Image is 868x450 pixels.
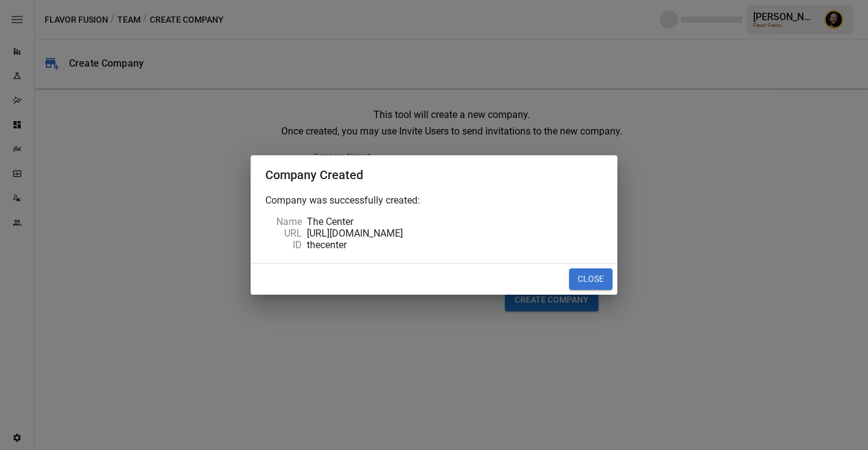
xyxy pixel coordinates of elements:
div: ID [265,239,302,251]
div: The Center [307,216,603,227]
div: Name [265,216,302,227]
button: Close [569,268,612,290]
div: Company was successfully created: [265,194,603,206]
div: [URL][DOMAIN_NAME] [307,227,603,239]
h2: Company Created [251,155,617,194]
div: URL [265,227,302,239]
div: thecenter [307,239,603,251]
